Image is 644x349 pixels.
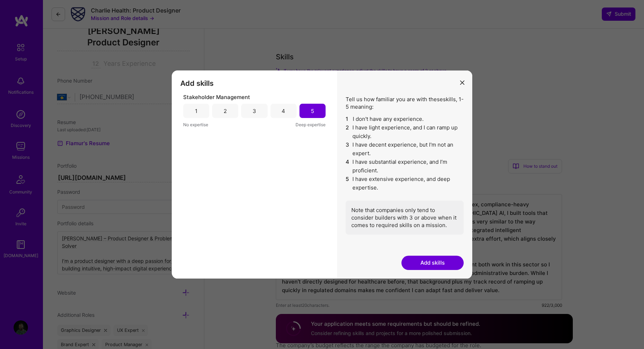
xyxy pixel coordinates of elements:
[296,121,326,128] span: Deep expertise
[180,79,328,88] h3: Add skills
[346,115,350,123] span: 1
[346,123,464,141] li: I have light experience, and I can ramp up quickly.
[346,158,464,175] li: I have substantial experience, and I’m proficient.
[346,95,464,235] div: Tell us how familiar you are with these skills , 1-5 meaning:
[346,175,350,192] span: 5
[346,201,464,235] div: Note that companies only tend to consider builders with 3 or above when it comes to required skil...
[183,93,250,101] span: Stakeholder Management
[460,80,464,85] i: icon Close
[224,107,227,115] div: 2
[172,70,472,279] div: modal
[183,121,208,128] span: No expertise
[346,123,350,141] span: 2
[195,107,197,115] div: 1
[346,141,464,158] li: I have decent experience, but I'm not an expert.
[253,107,256,115] div: 3
[346,141,350,158] span: 3
[346,175,464,192] li: I have extensive experience, and deep expertise.
[346,115,464,123] li: I don't have any experience.
[311,107,314,115] div: 5
[282,107,285,115] div: 4
[401,256,464,270] button: Add skills
[346,158,350,175] span: 4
